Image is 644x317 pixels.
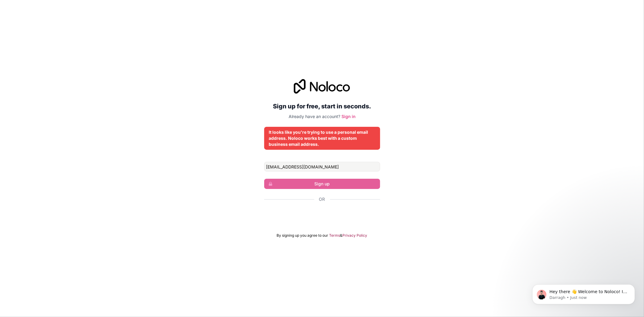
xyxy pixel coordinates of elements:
[269,129,375,147] div: It looks like you're trying to use a personal email address. Noloco works best with a custom busi...
[261,209,383,222] iframe: Sign in with Google Button
[343,233,367,238] a: Privacy Policy
[523,272,644,314] iframe: Intercom notifications message
[341,114,355,119] a: Sign in
[340,233,343,238] span: &
[319,196,325,202] span: Or
[264,162,380,171] input: Email address
[264,101,380,112] h2: Sign up for free, start in seconds.
[329,233,340,238] a: Terms
[264,179,380,189] button: Sign up
[289,114,340,119] span: Already have an account?
[277,233,328,238] span: By signing up you agree to our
